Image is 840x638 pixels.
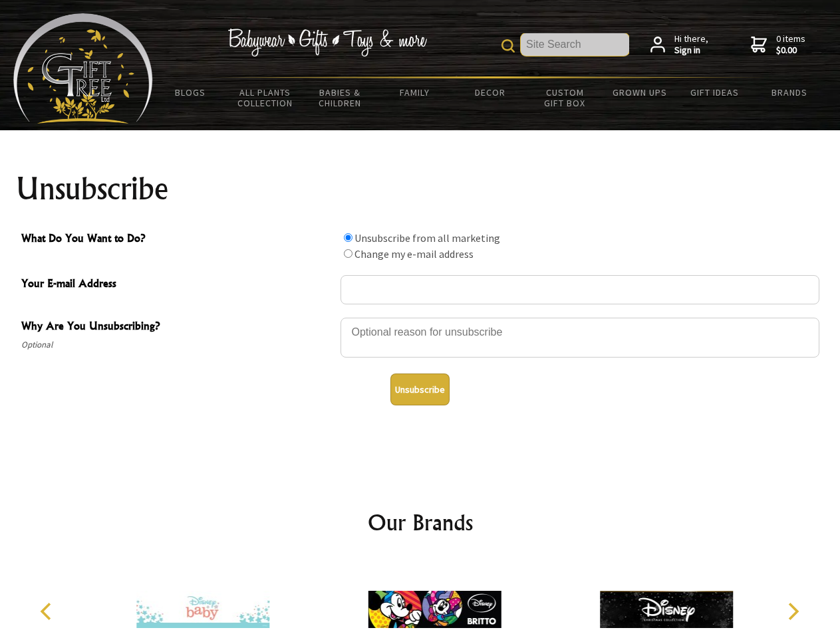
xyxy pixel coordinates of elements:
[153,78,228,106] a: BLOGS
[341,318,819,358] textarea: Why Are You Unsubscribing?
[776,45,805,56] strong: $0.00
[527,78,603,117] a: Custom Gift Box
[27,506,814,538] h2: Our Brands
[390,373,450,405] button: Unsubscribe
[778,597,807,626] button: Next
[354,231,500,245] label: Unsubscribe from all marketing
[602,78,677,106] a: Grown Ups
[33,597,63,626] button: Previous
[452,78,527,106] a: Decor
[650,33,708,56] a: Hi there,Sign in
[21,337,334,353] span: Optional
[13,13,153,124] img: Babyware - Gifts - Toys and more...
[303,78,378,117] a: Babies & Children
[521,33,629,56] input: Site Search
[674,33,708,56] span: Hi there,
[752,78,827,106] a: Brands
[378,78,453,106] a: Family
[21,230,334,249] span: What Do You Want to Do?
[21,318,334,337] span: Why Are You Unsubscribing?
[16,173,825,205] h1: Unsubscribe
[344,249,352,258] input: What Do You Want to Do?
[674,45,708,56] strong: Sign in
[776,33,805,56] span: 0 items
[501,39,515,53] img: product search
[228,78,303,117] a: All Plants Collection
[227,29,427,56] img: Babywear - Gifts - Toys & more
[677,78,752,106] a: Gift Ideas
[21,275,334,294] span: Your E-mail Address
[751,33,805,56] a: 0 items$0.00
[341,275,819,304] input: Your E-mail Address
[344,233,352,242] input: What Do You Want to Do?
[354,247,474,261] label: Change my e-mail address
